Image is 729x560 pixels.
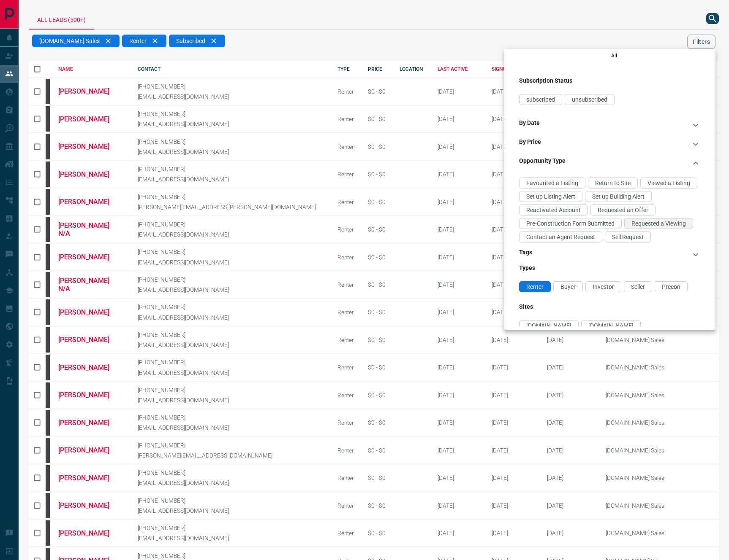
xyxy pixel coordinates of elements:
[565,94,615,105] div: unsubscribed
[640,178,697,188] div: Viewed a Listing
[519,154,701,172] div: Opportunity Type
[590,205,656,215] div: Requested an Offer
[605,232,651,242] div: Sell Request
[598,207,648,213] span: Requested an Offer
[519,119,540,126] h3: By Date
[572,96,607,103] span: unsubscribed
[528,52,701,59] p: All
[519,320,579,331] div: [DOMAIN_NAME]
[588,322,634,329] span: [DOMAIN_NAME]
[519,218,622,229] div: Pre-Construction Form Submitted
[519,116,701,135] div: By Date
[592,193,645,200] span: Set up Building Alert
[585,281,621,292] div: Investor
[526,96,555,103] span: subscribed
[585,191,652,202] div: Set up Building Alert
[519,77,701,84] h3: Subscription Status
[631,220,686,227] span: Requested a Viewing
[519,245,701,264] div: Tags
[519,264,701,271] h3: Types
[526,220,615,227] span: Pre-Construction Form Submitted
[526,193,575,200] span: Set up Listing Alert
[655,281,688,292] div: Precon
[519,157,566,164] h3: Opportunity Type
[519,94,562,105] div: subscribed
[519,205,588,215] div: Reactivated Account
[526,234,595,240] span: Contact an Agent Request
[560,283,576,290] span: Buyer
[581,320,641,331] div: [DOMAIN_NAME]
[519,281,551,292] div: Renter
[519,249,532,256] h3: Tags
[526,180,578,186] span: Favourited a Listing
[519,303,701,310] h3: Sites
[553,281,583,292] div: Buyer
[595,180,631,186] span: Return to Site
[624,218,693,229] div: Requested a Viewing
[519,135,701,153] div: By Price
[519,191,582,202] div: Set up Listing Alert
[647,180,690,186] span: Viewed a Listing
[593,283,614,290] span: Investor
[526,207,581,213] span: Reactivated Account
[612,234,644,240] span: Sell Request
[526,322,571,329] span: [DOMAIN_NAME]
[519,138,541,145] h3: By Price
[519,178,585,188] div: Favourited a Listing
[662,283,680,290] span: Precon
[624,281,652,292] div: Seller
[526,283,544,290] span: Renter
[588,178,638,188] div: Return to Site
[519,232,602,242] div: Contact an Agent Request
[631,283,645,290] span: Seller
